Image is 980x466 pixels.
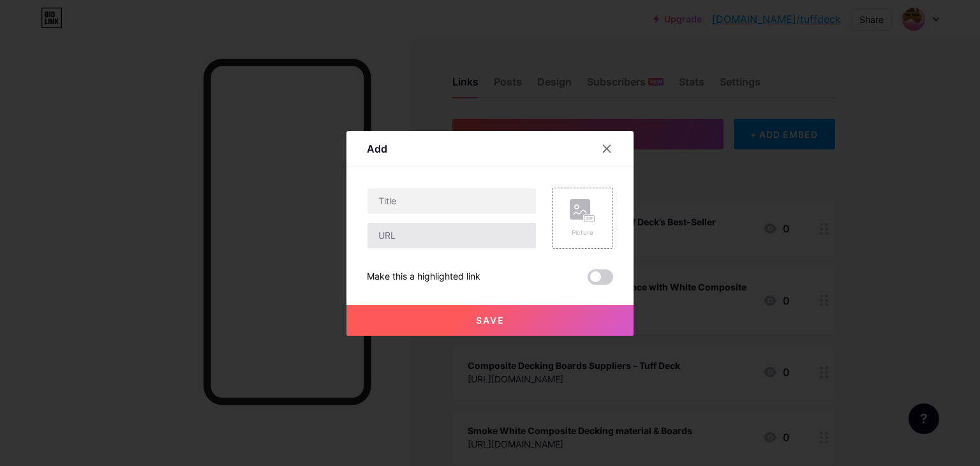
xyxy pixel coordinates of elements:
[570,228,595,237] div: Picture
[476,315,505,326] span: Save
[346,305,634,336] button: Save
[367,188,536,214] input: Title
[367,223,536,248] input: URL
[367,269,480,285] div: Make this a highlighted link
[367,141,387,156] div: Add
